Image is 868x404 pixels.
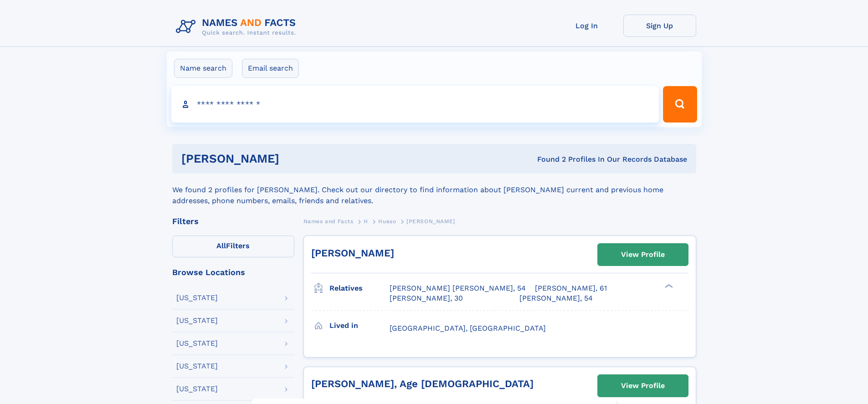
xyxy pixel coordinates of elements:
a: Names and Facts [303,215,354,227]
span: H [364,218,368,225]
a: View Profile [598,244,688,266]
div: [US_STATE] [176,317,218,324]
div: We found 2 profiles for [PERSON_NAME]. Check out our directory to find information about [PERSON_... [172,174,696,206]
span: [PERSON_NAME] [406,218,455,225]
a: Hueso [378,215,396,227]
h1: [PERSON_NAME] [181,153,408,164]
div: [US_STATE] [176,385,218,393]
a: [PERSON_NAME] [311,247,394,259]
button: Search Button [663,86,697,123]
div: Filters [172,217,294,225]
input: search input [171,86,659,123]
label: Name search [174,59,232,78]
div: Found 2 Profiles In Our Records Database [408,154,687,164]
a: [PERSON_NAME], 61 [535,283,607,293]
a: H [364,215,368,227]
a: Log In [550,15,623,37]
a: [PERSON_NAME], 54 [519,293,593,303]
a: [PERSON_NAME] [PERSON_NAME], 54 [390,283,526,293]
a: Sign Up [623,15,696,37]
span: [GEOGRAPHIC_DATA], [GEOGRAPHIC_DATA] [390,324,546,332]
span: Hueso [378,218,396,225]
h3: Relatives [329,281,390,296]
a: View Profile [598,375,688,397]
div: [US_STATE] [176,340,218,347]
label: Email search [242,59,299,78]
label: Filters [172,235,294,257]
div: ❯ [663,283,673,289]
img: Logo Names and Facts [172,15,303,39]
a: [PERSON_NAME], Age [DEMOGRAPHIC_DATA] [311,378,534,389]
div: View Profile [621,375,665,396]
div: View Profile [621,244,665,265]
a: [PERSON_NAME], 30 [390,293,463,303]
div: [US_STATE] [176,363,218,370]
div: Browse Locations [172,268,294,276]
div: [US_STATE] [176,294,218,302]
span: All [216,241,226,250]
h3: Lived in [329,318,390,333]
